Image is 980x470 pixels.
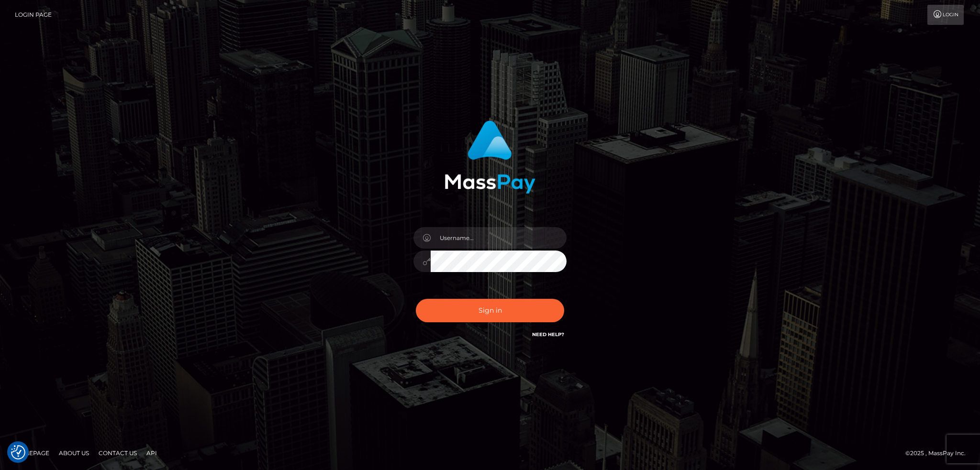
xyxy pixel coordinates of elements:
[532,331,564,338] a: Need Help?
[11,446,53,460] a: Homepage
[15,5,52,25] a: Login Page
[927,5,964,25] a: Login
[445,120,535,194] img: MassPay Login
[11,445,25,459] button: Consent Preferences
[431,227,567,249] input: Username...
[95,446,141,460] a: Contact Us
[905,448,973,459] div: © 2025 , MassPay Inc.
[416,299,564,322] button: Sign in
[55,446,93,460] a: About Us
[11,445,25,459] img: Revisit consent button
[143,446,161,460] a: API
